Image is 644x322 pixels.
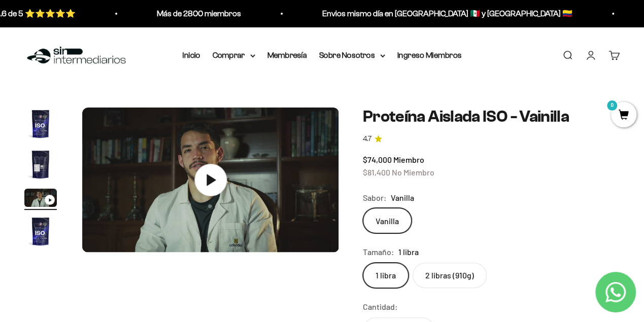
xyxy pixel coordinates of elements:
img: Proteína Aislada ISO - Vainilla [24,148,57,181]
a: Inicio [183,51,200,59]
legend: Sabor: [363,191,387,204]
summary: Sobre Nosotros [319,49,385,62]
button: Ir al artículo 3 [24,189,57,210]
button: Ir al artículo 2 [24,148,57,184]
span: $74,000 [363,155,392,164]
span: No Miembro [392,167,434,177]
span: Vanilla [391,191,414,204]
span: 1 libra [398,245,419,259]
p: Envios mismo día en [GEOGRAPHIC_DATA] 🇲🇽 y [GEOGRAPHIC_DATA] 🇨🇴 [321,7,571,20]
span: 4.7 [363,133,371,145]
img: Proteína Aislada ISO - Vainilla [24,215,57,247]
span: $81,400 [363,167,390,177]
a: Membresía [267,51,307,59]
summary: Comprar [213,49,255,62]
h1: Proteína Aislada ISO - Vainilla [363,108,620,125]
a: 4.74.7 de 5.0 estrellas [363,133,620,145]
img: Proteína Aislada ISO - Vainilla [24,108,57,140]
button: Ir al artículo 1 [24,108,57,143]
a: Ingreso Miembros [397,51,462,59]
button: Ir al artículo 4 [24,215,57,251]
label: Cantidad: [363,300,398,313]
span: Miembro [393,155,424,164]
p: Más de 2800 miembros [156,7,240,20]
mark: 0 [606,99,618,112]
a: 0 [611,110,636,121]
legend: Tamaño: [363,245,394,259]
